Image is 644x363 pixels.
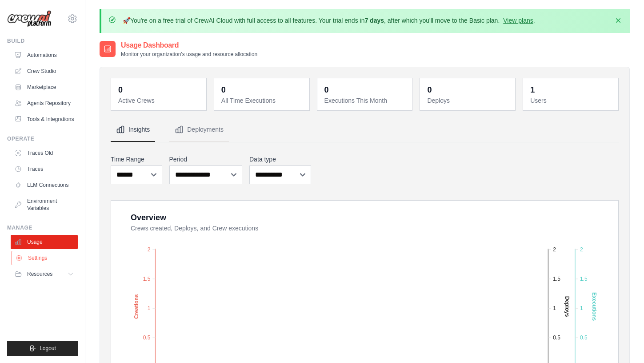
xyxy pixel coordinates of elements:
[131,211,166,224] div: Overview
[27,270,52,278] span: Resources
[40,345,56,352] span: Logout
[143,276,151,282] tspan: 1.5
[11,178,78,192] a: LLM Connections
[530,96,613,105] dt: Users
[591,292,597,321] text: Executions
[133,294,140,319] text: Creations
[324,96,407,105] dt: Executions This Month
[364,17,384,24] strong: 7 days
[7,37,78,44] div: Build
[123,17,130,24] strong: 🚀
[564,296,570,317] text: Deploys
[7,135,78,142] div: Operate
[111,155,162,164] label: Time Range
[118,96,201,105] dt: Active Crews
[118,84,123,96] div: 0
[553,276,560,282] tspan: 1.5
[7,10,52,28] img: Logo
[11,80,78,94] a: Marketplace
[553,335,560,341] tspan: 0.5
[553,305,556,311] tspan: 1
[121,40,257,51] h2: Usage Dashboard
[7,341,78,356] button: Logout
[131,224,608,233] dt: Crews created, Deploys, and Crew executions
[7,224,78,231] div: Manage
[580,276,588,282] tspan: 1.5
[11,146,78,160] a: Traces Old
[143,335,151,341] tspan: 0.5
[221,96,304,105] dt: All Time Executions
[580,246,583,253] tspan: 2
[111,118,155,142] button: Insights
[121,51,257,58] p: Monitor your organization's usage and resource allocation
[11,235,78,249] a: Usage
[11,96,78,110] a: Agents Repository
[427,84,432,96] div: 0
[11,64,78,78] a: Crew Studio
[169,118,229,142] button: Deployments
[169,155,243,164] label: Period
[503,17,533,24] a: View plans
[11,267,78,281] button: Resources
[12,251,79,265] a: Settings
[111,118,619,142] nav: Tabs
[11,194,78,215] a: Environment Variables
[11,162,78,176] a: Traces
[580,335,588,341] tspan: 0.5
[530,84,535,96] div: 1
[11,48,78,62] a: Automations
[148,305,151,311] tspan: 1
[11,112,78,126] a: Tools & Integrations
[221,84,226,96] div: 0
[427,96,510,105] dt: Deploys
[324,84,329,96] div: 0
[553,246,556,253] tspan: 2
[580,305,583,311] tspan: 1
[148,246,151,253] tspan: 2
[123,16,535,25] p: You're on a free trial of CrewAI Cloud with full access to all features. Your trial ends in , aft...
[249,155,311,164] label: Data type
